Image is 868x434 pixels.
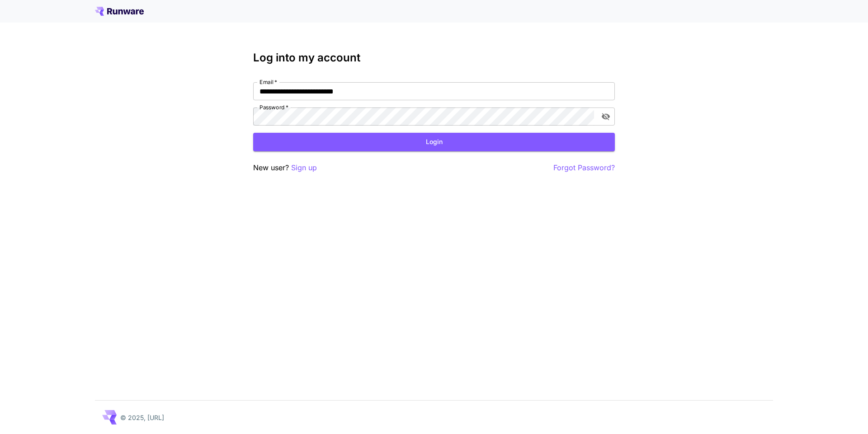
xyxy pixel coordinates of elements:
p: © 2025, [URL] [120,413,164,422]
button: Sign up [291,162,317,173]
button: Forgot Password? [553,162,615,173]
label: Password [259,103,288,111]
h3: Log into my account [253,51,615,64]
p: New user? [253,162,317,173]
button: toggle password visibility [598,108,614,125]
label: Email [259,78,277,86]
button: Login [253,133,615,151]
